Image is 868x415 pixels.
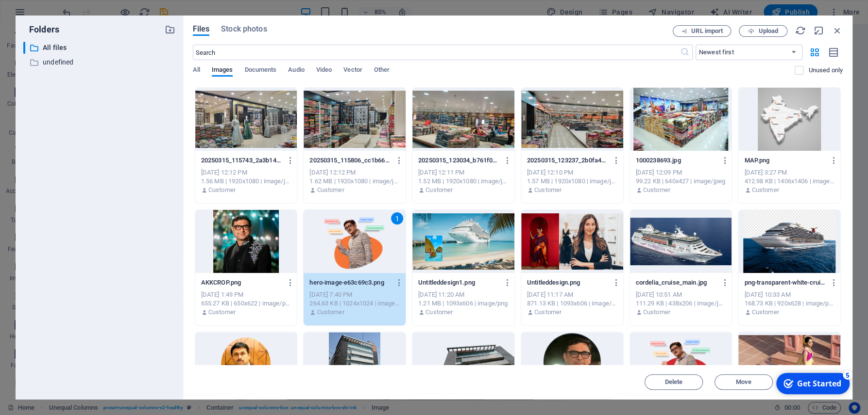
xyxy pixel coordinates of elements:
[23,56,175,68] div: undefined
[645,374,703,390] button: Delete
[744,156,825,165] p: MAP.png
[715,374,773,390] button: Move
[418,290,509,299] div: [DATE] 11:20 AM
[636,278,717,287] p: cordelia_cruise_main.jpg
[758,28,778,34] span: Upload
[193,64,200,78] span: All
[418,156,499,165] p: 20250315_123034_b761f04.jpg
[208,308,236,317] p: Customer
[643,308,670,317] p: Customer
[636,168,726,177] div: [DATE] 12:09 PM
[317,308,344,317] p: Customer
[744,168,834,177] div: [DATE] 3:27 PM
[309,156,391,165] p: 20250315_115806_cc1b66f.jpg
[212,64,233,78] span: Images
[418,299,509,308] div: 1.21 MB | 1093x606 | image/png
[795,25,806,36] i: Reload
[374,64,390,78] span: Other
[744,290,834,299] div: [DATE] 10:33 AM
[418,168,509,177] div: [DATE] 12:11 PM
[23,23,59,36] p: Folders
[317,186,344,194] p: Customer
[309,299,400,308] div: 264.63 KB | 1024x1024 | image/png
[72,1,82,11] div: 5
[751,308,779,317] p: Customer
[201,168,291,177] div: [DATE] 12:12 PM
[309,290,400,299] div: [DATE] 7:40 PM
[527,278,608,287] p: Untitleddesign.png
[636,156,717,165] p: 1000238693.jpg
[808,66,843,75] p: Displays only files that are not in use on the website. Files added during this session can still...
[527,299,617,308] div: 871.13 KB | 1093x606 | image/png
[527,156,608,165] p: 20250315_123237_2b0fa4d.jpg
[5,4,79,25] div: Get Started 5 items remaining, 0% complete
[309,278,391,287] p: hero-image-e63c69c3.png
[665,379,683,385] span: Delete
[636,290,726,299] div: [DATE] 10:51 AM
[201,290,291,299] div: [DATE] 1:49 PM
[527,177,617,186] div: 1.57 MB | 1920x1080 | image/jpeg
[832,25,843,36] i: Close
[208,186,236,194] p: Customer
[425,308,453,317] p: Customer
[343,64,362,78] span: Vector
[244,64,276,78] span: Documents
[288,64,304,78] span: Audio
[201,156,282,165] p: 20250315_115743_2a3b141.jpg
[751,186,779,194] p: Customer
[165,24,175,35] i: Create new folder
[309,168,400,177] div: [DATE] 12:12 PM
[418,278,499,287] p: Untitleddesign1.png
[636,177,726,186] div: 99.22 KB | 640x427 | image/jpeg
[201,278,282,287] p: AKKCROP.png
[739,25,787,37] button: Upload
[23,42,25,54] div: ​
[193,45,680,60] input: Search
[636,299,726,308] div: 111.29 KB | 438x206 | image/jpeg
[527,168,617,177] div: [DATE] 12:10 PM
[425,186,453,194] p: Customer
[26,9,70,20] div: Get Started
[43,57,157,68] p: undefined
[744,299,834,308] div: 168.73 KB | 920x628 | image/png
[193,23,210,35] span: Files
[201,299,291,308] div: 655.27 KB | 650x622 | image/png
[744,177,834,186] div: 412.98 KB | 1406x1406 | image/png
[418,177,509,186] div: 1.52 MB | 1920x1080 | image/jpeg
[316,64,332,78] span: Video
[814,25,824,36] i: Minimize
[201,177,291,186] div: 1.56 MB | 1920x1080 | image/jpeg
[534,308,562,317] p: Customer
[534,186,562,194] p: Customer
[527,290,617,299] div: [DATE] 11:17 AM
[691,28,723,34] span: URL import
[309,177,400,186] div: 1.62 MB | 1920x1080 | image/jpeg
[736,379,751,385] span: Move
[643,186,670,194] p: Customer
[391,212,403,224] div: 1
[221,23,267,35] span: Stock photos
[744,278,825,287] p: png-transparent-white-cruise-ship-during-daytime-galveston-caribbean-carnival-magic-carnival-crui...
[673,25,731,37] button: URL import
[43,42,157,53] p: All files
